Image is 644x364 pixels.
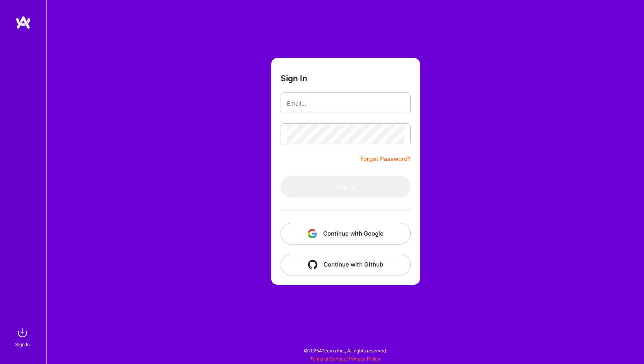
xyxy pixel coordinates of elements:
[15,340,30,349] div: Sign In
[281,254,411,275] button: Continue with Github
[310,356,380,362] span: |
[281,176,411,198] button: Sign In
[310,356,346,362] a: Terms of Service
[281,73,307,83] h3: Sign In
[16,325,30,349] a: sign inSign In
[15,15,31,29] img: logo
[287,94,404,113] input: Email...
[360,154,411,164] a: Forgot Password?
[308,229,317,238] img: icon
[349,356,380,362] a: Privacy Policy
[15,325,30,340] img: sign in
[281,223,411,244] button: Continue with Google
[46,341,644,360] div: © 2025 ATeams Inc., All rights reserved.
[308,260,317,269] img: icon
